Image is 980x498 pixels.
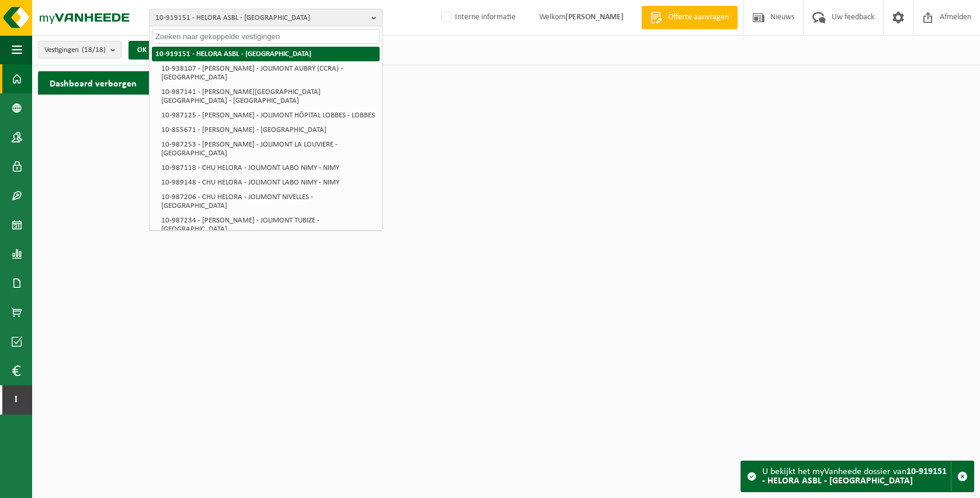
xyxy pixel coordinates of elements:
button: Vestigingen(18/18) [38,41,121,58]
label: Interne informatie [439,9,516,26]
li: 10-987234 - [PERSON_NAME] - JOLIMONT TUBIZE - [GEOGRAPHIC_DATA] [158,213,380,236]
li: 10-987141 - [PERSON_NAME][GEOGRAPHIC_DATA] [GEOGRAPHIC_DATA] - [GEOGRAPHIC_DATA] [158,85,380,108]
li: 10-987118 - CHU HELORA - JOLIMONT LABO NIMY - NIMY [158,161,380,175]
span: 10-919151 - HELORA ASBL - [GEOGRAPHIC_DATA] [155,9,367,27]
h2: Dashboard verborgen [38,71,148,94]
div: U bekijkt het myVanheede dossier van [762,461,951,492]
a: Offerte aanvragen [641,6,738,29]
strong: 10-919151 - HELORA ASBL - [GEOGRAPHIC_DATA] [155,50,311,58]
li: 10-855671 - [PERSON_NAME] - [GEOGRAPHIC_DATA] [158,123,380,137]
li: 10-938107 - [PERSON_NAME] - JOLIMONT AUBRY (CCRA) - [GEOGRAPHIC_DATA] [158,61,380,85]
button: OK [128,41,155,60]
li: 10-987253 - [PERSON_NAME] - JOLIMONT LA LOUVIERE - [GEOGRAPHIC_DATA] [158,137,380,161]
li: 10-989148 - CHU HELORA - JOLIMONT LABO NIMY - NIMY [158,175,380,190]
input: Zoeken naar gekoppelde vestigingen [152,29,380,44]
span: I [12,385,20,415]
span: Offerte aanvragen [665,12,732,23]
count: (18/18) [82,46,106,54]
strong: 10-919151 - HELORA ASBL - [GEOGRAPHIC_DATA] [762,467,947,486]
strong: [PERSON_NAME] [565,13,624,22]
li: 10-987125 - [PERSON_NAME] - JOLIMONT HÔPITAL LOBBES - LOBBES [158,108,380,123]
button: 10-919151 - HELORA ASBL - [GEOGRAPHIC_DATA] [149,9,383,26]
span: Vestigingen [44,41,106,59]
li: 10-987206 - CHU HELORA - JOLIMONT NIVELLES - [GEOGRAPHIC_DATA] [158,190,380,213]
